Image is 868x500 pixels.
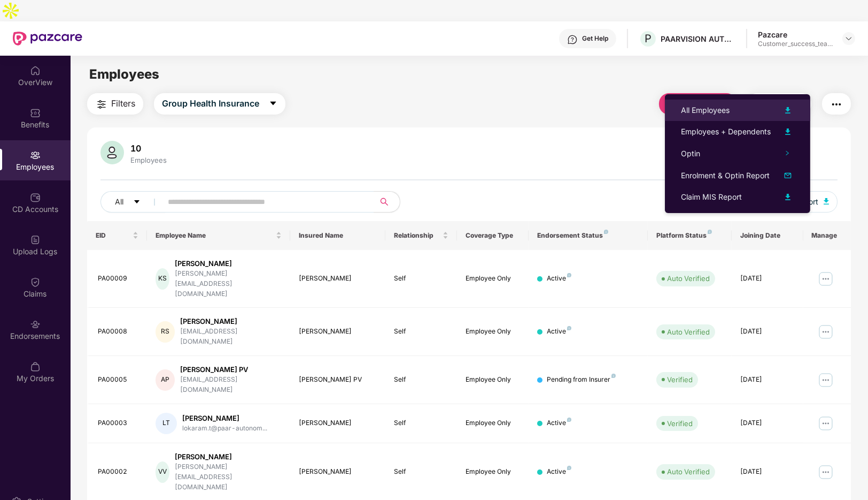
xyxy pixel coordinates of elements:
div: [PERSON_NAME] [299,327,377,337]
div: [PERSON_NAME] PV [180,365,281,375]
div: [PERSON_NAME] [175,452,282,462]
div: [PERSON_NAME] [182,413,267,423]
div: [PERSON_NAME] [299,274,377,284]
button: Filters [87,93,143,115]
div: Employee Only [466,375,520,385]
button: Employee [659,93,737,115]
div: Auto Verified [667,327,710,337]
div: [EMAIL_ADDRESS][DOMAIN_NAME] [180,327,281,347]
img: manageButton [817,464,834,481]
img: svg+xml;base64,PHN2ZyBpZD0iTXlfT3JkZXJzIiBkYXRhLW5hbWU9Ik15IE9yZGVycyIgeG1sbnM9Imh0dHA6Ly93d3cudz... [30,361,41,372]
div: VV [156,461,169,483]
div: Pending from Insurer [547,375,616,385]
div: Endorsement Status [537,231,639,240]
div: [PERSON_NAME][EMAIL_ADDRESS][DOMAIN_NAME] [175,462,282,493]
div: Verified [667,374,693,385]
div: Enrolment & Optin Report [681,170,770,181]
div: [PERSON_NAME] [175,259,282,269]
div: Customer_success_team_lead [758,40,833,48]
div: All Employees [681,104,730,116]
div: PA00009 [98,274,138,284]
div: [DATE] [740,418,795,428]
th: Employee Name [147,221,290,250]
div: Active [547,418,571,428]
img: svg+xml;base64,PHN2ZyB4bWxucz0iaHR0cDovL3d3dy53My5vcmcvMjAwMC9zdmciIHhtbG5zOnhsaW5rPSJodHRwOi8vd3... [781,125,794,138]
span: Employee Name [156,231,274,240]
div: Employee Only [466,327,520,337]
div: Self [394,375,448,385]
div: PA00003 [98,418,138,428]
span: Optin [681,149,700,158]
img: svg+xml;base64,PHN2ZyBpZD0iSGVscC0zMngzMiIgeG1sbnM9Imh0dHA6Ly93d3cudzMub3JnLzIwMDAvc3ZnIiB3aWR0aD... [567,34,578,45]
div: 10 [128,143,169,154]
div: Active [547,467,571,477]
button: search [374,191,400,213]
span: P [645,32,652,45]
img: svg+xml;base64,PHN2ZyB4bWxucz0iaHR0cDovL3d3dy53My5vcmcvMjAwMC9zdmciIHhtbG5zOnhsaW5rPSJodHRwOi8vd3... [781,191,794,203]
img: svg+xml;base64,PHN2ZyBpZD0iQ0RfQWNjb3VudHMiIGRhdGEtbmFtZT0iQ0QgQWNjb3VudHMiIHhtbG5zPSJodHRwOi8vd3... [30,192,41,203]
img: manageButton [817,372,834,389]
div: AP [156,369,175,391]
div: [PERSON_NAME] [299,418,377,428]
div: Self [394,418,448,428]
div: [PERSON_NAME] [299,467,377,477]
img: svg+xml;base64,PHN2ZyB4bWxucz0iaHR0cDovL3d3dy53My5vcmcvMjAwMC9zdmciIHhtbG5zOnhsaW5rPSJodHRwOi8vd3... [824,198,829,204]
th: Relationship [385,221,457,250]
div: Employees [128,156,169,164]
div: PA00002 [98,467,138,477]
img: svg+xml;base64,PHN2ZyBpZD0iSG9tZSIgeG1sbnM9Imh0dHA6Ly93d3cudzMub3JnLzIwMDAvc3ZnIiB3aWR0aD0iMjAiIG... [30,65,41,76]
img: svg+xml;base64,PHN2ZyBpZD0iRW1wbG95ZWVzIiB4bWxucz0iaHR0cDovL3d3dy53My5vcmcvMjAwMC9zdmciIHdpZHRoPS... [30,150,41,161]
div: Active [547,327,571,337]
th: Joining Date [732,221,803,250]
img: manageButton [817,270,834,287]
div: PAARVISION AUTONOMY PRIVATE LIMITED [661,34,735,44]
div: Self [394,274,448,284]
div: [DATE] [740,467,795,477]
div: [PERSON_NAME] [180,316,281,327]
img: svg+xml;base64,PHN2ZyBpZD0iVXBsb2FkX0xvZ3MiIGRhdGEtbmFtZT0iVXBsb2FkIExvZ3MiIHhtbG5zPSJodHRwOi8vd3... [30,234,41,245]
div: Auto Verified [667,273,710,284]
div: KS [156,268,169,290]
div: Employees + Dependents [681,126,771,138]
img: svg+xml;base64,PHN2ZyB4bWxucz0iaHR0cDovL3d3dy53My5vcmcvMjAwMC9zdmciIHdpZHRoPSIyNCIgaGVpZ2h0PSIyNC... [95,98,108,111]
div: PA00008 [98,327,138,337]
div: Platform Status [656,231,723,240]
span: All [115,196,123,208]
div: [DATE] [740,327,795,337]
img: manageButton [817,415,834,432]
div: [PERSON_NAME] PV [299,375,377,385]
img: svg+xml;base64,PHN2ZyBpZD0iRW5kb3JzZW1lbnRzIiB4bWxucz0iaHR0cDovL3d3dy53My5vcmcvMjAwMC9zdmciIHdpZH... [30,319,41,330]
div: RS [156,321,175,343]
div: Active [547,274,571,284]
div: [EMAIL_ADDRESS][DOMAIN_NAME] [180,375,281,395]
img: svg+xml;base64,PHN2ZyBpZD0iQmVuZWZpdHMiIHhtbG5zPSJodHRwOi8vd3d3LnczLm9yZy8yMDAwL3N2ZyIgd2lkdGg9Ij... [30,108,41,118]
img: manageButton [817,323,834,340]
img: svg+xml;base64,PHN2ZyB4bWxucz0iaHR0cDovL3d3dy53My5vcmcvMjAwMC9zdmciIHdpZHRoPSIyNCIgaGVpZ2h0PSIyNC... [830,98,843,111]
img: New Pazcare Logo [13,32,82,46]
button: Allcaret-down [100,191,166,213]
th: Insured Name [290,221,386,250]
div: PA00005 [98,375,138,385]
div: Verified [667,418,693,429]
img: svg+xml;base64,PHN2ZyB4bWxucz0iaHR0cDovL3d3dy53My5vcmcvMjAwMC9zdmciIHdpZHRoPSI4IiBoZWlnaHQ9IjgiIH... [708,230,712,234]
div: [PERSON_NAME][EMAIL_ADDRESS][DOMAIN_NAME] [175,269,282,299]
span: caret-down [269,99,277,109]
img: svg+xml;base64,PHN2ZyB4bWxucz0iaHR0cDovL3d3dy53My5vcmcvMjAwMC9zdmciIHdpZHRoPSI4IiBoZWlnaHQ9IjgiIH... [604,230,608,234]
div: Get Help [582,34,608,43]
span: Employees [89,66,159,82]
span: caret-down [133,198,141,207]
div: Self [394,327,448,337]
img: svg+xml;base64,PHN2ZyBpZD0iRHJvcGRvd24tMzJ4MzIiIHhtbG5zPSJodHRwOi8vd3d3LnczLm9yZy8yMDAwL3N2ZyIgd2... [844,34,853,43]
img: svg+xml;base64,PHN2ZyBpZD0iQ2xhaW0iIHhtbG5zPSJodHRwOi8vd3d3LnczLm9yZy8yMDAwL3N2ZyIgd2lkdGg9IjIwIi... [30,277,41,287]
img: svg+xml;base64,PHN2ZyB4bWxucz0iaHR0cDovL3d3dy53My5vcmcvMjAwMC9zdmciIHdpZHRoPSI4IiBoZWlnaHQ9IjgiIH... [611,374,616,378]
div: LT [156,413,177,434]
div: Self [394,467,448,477]
div: [DATE] [740,375,795,385]
span: right [785,150,790,156]
th: Manage [803,221,851,250]
div: [DATE] [740,274,795,284]
div: Employee Only [466,274,520,284]
span: EID [96,231,130,240]
div: lokaram.t@paar-autonom... [182,423,267,434]
img: svg+xml;base64,PHN2ZyB4bWxucz0iaHR0cDovL3d3dy53My5vcmcvMjAwMC9zdmciIHdpZHRoPSI4IiBoZWlnaHQ9IjgiIH... [567,326,571,330]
